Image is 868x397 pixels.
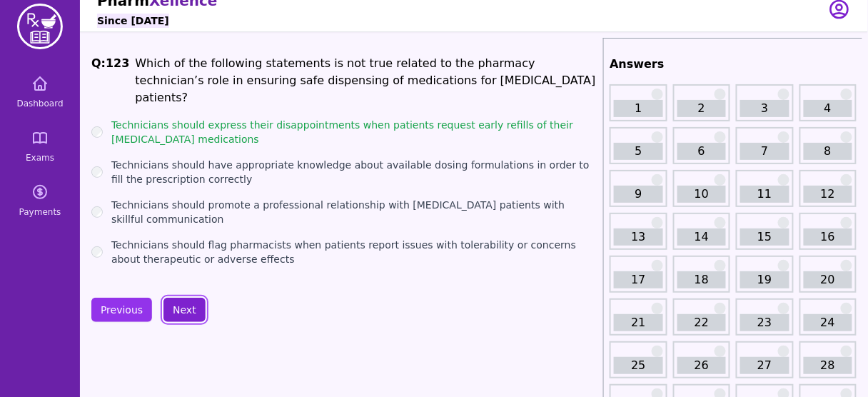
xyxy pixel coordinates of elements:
a: 12 [804,186,852,203]
a: 22 [677,314,726,331]
a: 10 [677,186,726,203]
a: 18 [677,271,726,288]
a: Payments [6,175,74,226]
span: Exams [26,152,54,164]
a: 2 [677,100,726,117]
a: 14 [677,228,726,246]
a: 6 [677,143,726,160]
a: Exams [6,121,74,172]
span: Payments [19,206,61,218]
button: Previous [91,298,152,322]
a: 26 [677,357,726,374]
a: 13 [614,228,662,246]
a: 4 [804,100,852,117]
a: 24 [804,314,852,331]
h2: Answers [610,56,857,73]
li: Which of the following statements is not true related to the pharmacy technician’s role in ensuri... [135,55,597,106]
a: 3 [740,100,789,117]
label: Technicians should express their disappointments when patients request early refills of their [ME... [111,118,597,146]
a: 16 [804,228,852,246]
a: 17 [614,271,662,288]
a: 8 [804,143,852,160]
a: Dashboard [6,66,74,118]
a: 15 [740,228,789,246]
a: 20 [804,271,852,288]
a: 7 [740,143,789,160]
h6: Since [DATE] [97,14,169,28]
a: 21 [614,314,662,331]
button: Next [163,298,206,322]
a: 19 [740,271,789,288]
a: 27 [740,357,789,374]
label: Technicians should have appropriate knowledge about available dosing formulations in order to fil... [111,158,597,186]
a: 11 [740,186,789,203]
a: 23 [740,314,789,331]
h1: Q: 123 [91,55,129,106]
a: 1 [614,100,662,117]
a: 28 [804,357,852,374]
a: 9 [614,186,662,203]
a: 25 [614,357,662,374]
a: 5 [614,143,662,160]
label: Technicians should promote a professional relationship with [MEDICAL_DATA] patients with skillful... [111,198,597,226]
label: Technicians should flag pharmacists when patients report issues with tolerability or concerns abo... [111,238,597,266]
img: PharmXellence Logo [17,4,63,49]
span: Dashboard [16,98,63,109]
